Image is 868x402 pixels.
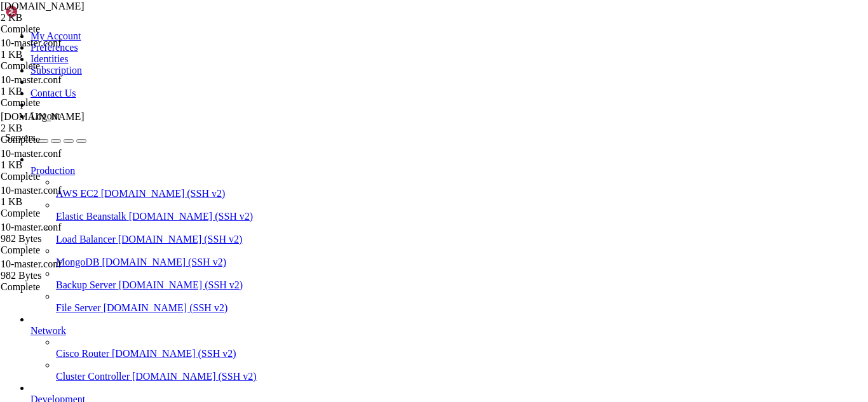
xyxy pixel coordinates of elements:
[1,60,128,72] div: Complete
[1,37,62,48] span: 10-master.conf
[1,74,128,97] span: 10-master.conf
[1,123,128,134] div: 2 KB
[1,208,128,219] div: Complete
[1,171,128,182] div: Complete
[1,258,62,269] span: 10-master.conf
[1,233,128,245] div: 982 Bytes
[1,1,85,11] span: [DOMAIN_NAME]
[1,134,128,145] div: Complete
[1,270,128,281] div: 982 Bytes
[1,23,128,35] div: Complete
[1,258,128,281] span: 10-master.conf
[1,185,62,196] span: 10-master.conf
[1,222,128,245] span: 10-master.conf
[1,159,128,171] div: 1 KB
[1,222,62,232] span: 10-master.conf
[1,12,128,23] div: 2 KB
[1,245,128,256] div: Complete
[1,1,128,23] span: main.cf
[1,37,128,60] span: 10-master.conf
[1,74,62,85] span: 10-master.conf
[1,196,128,208] div: 1 KB
[1,86,128,97] div: 1 KB
[1,148,62,159] span: 10-master.conf
[1,49,128,60] div: 1 KB
[1,97,128,109] div: Complete
[1,148,128,171] span: 10-master.conf
[1,185,128,208] span: 10-master.conf
[1,111,128,134] span: main.cf
[1,111,85,122] span: [DOMAIN_NAME]
[1,281,128,293] div: Complete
